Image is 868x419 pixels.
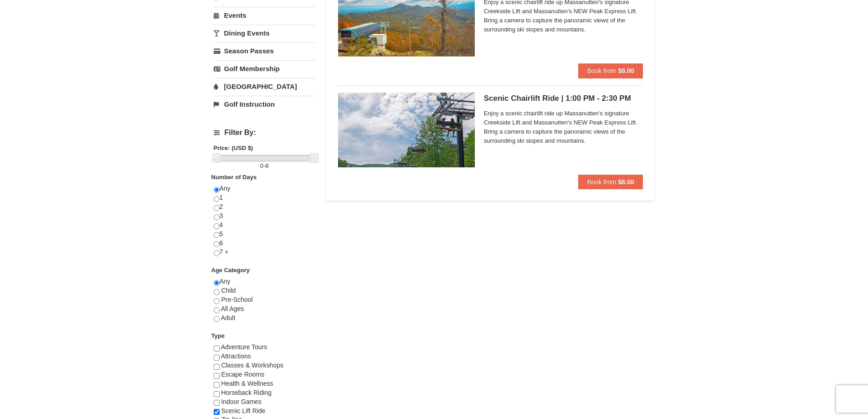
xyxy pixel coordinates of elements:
[211,332,225,339] strong: Type
[221,371,264,378] span: Escape Rooms
[221,389,272,396] span: Horseback Riding
[214,277,315,331] div: Any
[484,109,643,145] span: Enjoy a scenic chairlift ride up Massanutten’s signature Creekside Lift and Massanutten's NEW Pea...
[578,63,643,78] button: Book from $8.00
[221,380,273,387] span: Health & Wellness
[260,162,263,169] span: 0
[221,296,252,303] span: Pre-School
[221,362,283,369] span: Classes & Workshops
[484,94,643,103] h5: Scenic Chairlift Ride | 1:00 PM - 2:30 PM
[265,162,268,169] span: 8
[214,161,315,171] label: -
[211,174,257,181] strong: Number of Days
[221,305,244,312] span: All Ages
[221,287,236,294] span: Child
[338,93,475,167] img: 24896431-9-664d1467.jpg
[214,78,315,95] a: [GEOGRAPHIC_DATA]
[587,67,616,74] span: Book from
[214,7,315,24] a: Events
[214,25,315,41] a: Dining Events
[214,96,315,113] a: Golf Instruction
[221,343,267,351] span: Adventure Tours
[214,42,315,59] a: Season Passes
[578,175,643,189] button: Book from $8.00
[221,398,262,405] span: Indoor Games
[221,352,251,360] span: Attractions
[618,67,634,74] strong: $8.00
[221,314,236,321] span: Adult
[214,129,315,137] h4: Filter By:
[221,407,265,414] span: Scenic Lift Ride
[211,267,250,274] strong: Age Category
[214,60,315,77] a: Golf Membership
[618,178,634,186] strong: $8.00
[214,145,253,151] strong: Price: (USD $)
[214,184,315,266] div: Any 1 2 3 4 5 6 7 +
[587,178,616,186] span: Book from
